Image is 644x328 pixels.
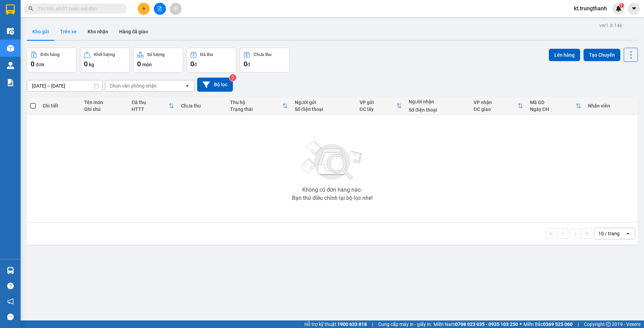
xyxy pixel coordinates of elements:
[55,23,82,40] button: Trên xe
[110,82,157,89] div: Chọn văn phòng nhận
[360,106,396,112] div: ĐC lấy
[89,62,94,67] span: kg
[527,97,585,115] th: Toggle SortBy
[7,314,14,320] span: message
[194,62,197,67] span: đ
[38,5,119,12] input: Tìm tên, số ĐT hoặc mã đơn
[523,320,573,328] span: Miền Bắc
[7,62,14,69] img: warehouse-icon
[298,136,366,184] img: svg+xml;base64,PHN2ZyBjbGFzcz0ibGlzdC1wbHVnX19zdmciIHhtbG5zPSJodHRwOi8vd3d3LnczLm9yZy8yMDAwL3N2Zy...
[142,6,146,11] span: plus
[360,100,396,105] div: VP gửi
[631,5,637,12] span: caret-down
[138,3,150,15] button: plus
[543,321,573,327] strong: 0369 525 060
[36,62,44,67] span: đơn
[200,52,213,57] div: Đã thu
[7,79,14,86] img: solution-icon
[27,23,55,40] button: Kho gửi
[530,106,576,112] div: Ngày ĐH
[433,320,518,328] span: Miền Nam
[137,60,141,68] span: 0
[173,6,178,11] span: aim
[7,283,14,289] span: question-circle
[356,97,405,115] th: Toggle SortBy
[302,187,362,193] div: Không có đơn hàng nào.
[181,103,223,109] div: Chưa thu
[27,48,77,72] button: Đơn hàng0đơn
[628,3,640,15] button: caret-down
[43,103,77,109] div: Chi tiết
[474,106,518,112] div: ĐC giao
[7,267,14,274] img: warehouse-icon
[530,100,576,105] div: Mã GD
[184,83,190,89] svg: open
[625,231,631,236] svg: open
[31,60,34,68] span: 0
[147,52,165,57] div: Số lượng
[154,3,166,15] button: file-add
[128,97,178,115] th: Toggle SortBy
[229,74,236,81] sup: 2
[244,60,247,68] span: 0
[41,52,59,57] div: Đơn hàng
[598,230,620,237] div: 10 / trang
[7,27,14,35] img: warehouse-icon
[27,80,102,91] input: Select a date range.
[84,106,125,112] div: Ghi chú
[157,6,162,11] span: file-add
[190,60,194,68] span: 0
[568,4,612,13] span: kt.trungthanh
[7,45,14,52] img: warehouse-icon
[619,3,624,8] sup: 1
[606,322,611,327] span: copyright
[304,320,367,328] span: Hỗ trợ kỹ thuật:
[230,106,282,112] div: Trạng thái
[227,97,291,115] th: Toggle SortBy
[170,3,182,15] button: aim
[615,5,622,12] img: icon-new-feature
[578,320,579,328] span: |
[253,52,271,57] div: Chưa thu
[187,48,236,72] button: Đã thu0đ
[230,100,282,105] div: Thu hộ
[29,6,33,11] span: search
[132,100,169,105] div: Đã thu
[295,100,353,105] div: Người gửi
[520,323,522,326] span: ⚪️
[378,320,432,328] span: Cung cấp máy in - giấy in:
[6,4,15,15] img: logo-vxr
[80,48,130,72] button: Khối lượng0kg
[132,106,169,112] div: HTTT
[82,23,114,40] button: Kho nhận
[470,97,527,115] th: Toggle SortBy
[455,321,518,327] strong: 0708 023 035 - 0935 103 250
[247,62,250,67] span: đ
[292,195,373,201] div: Bạn thử điều chỉnh lại bộ lọc nhé!
[474,100,518,105] div: VP nhận
[409,107,467,113] div: Số điện thoại
[372,320,373,328] span: |
[599,22,622,29] div: ver 1.8.146
[142,62,152,67] span: món
[84,100,125,105] div: Tên món
[584,49,620,61] button: Tạo Chuyến
[7,298,14,305] span: notification
[197,78,233,92] button: Bộ lọc
[295,106,353,112] div: Số điện thoại
[133,48,183,72] button: Số lượng0món
[84,60,88,68] span: 0
[337,321,367,327] strong: 1900 633 818
[94,52,115,57] div: Khối lượng
[240,48,290,72] button: Chưa thu0đ
[114,23,154,40] button: Hàng đã giao
[549,49,580,61] button: Lên hàng
[588,103,634,109] div: Nhân viên
[409,99,467,104] div: Người nhận
[620,3,623,8] span: 1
